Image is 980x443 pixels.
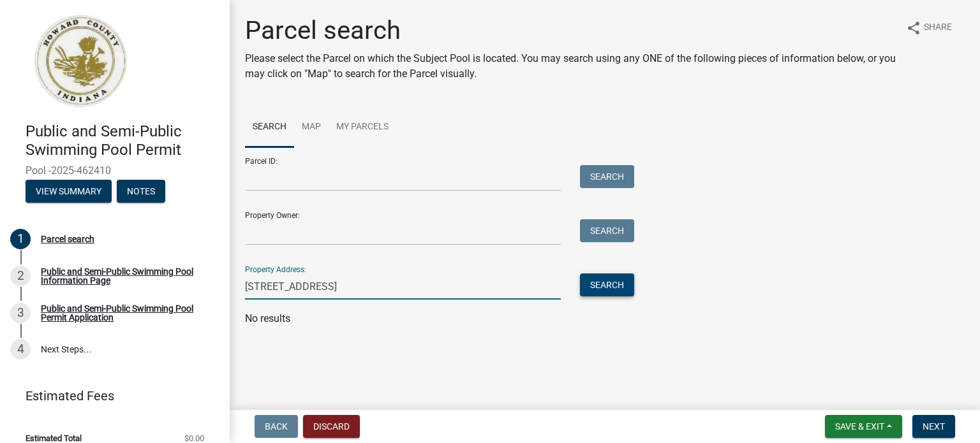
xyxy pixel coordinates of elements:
div: 2 [10,266,31,286]
h4: Public and Semi-Public Swimming Pool Permit [26,122,219,159]
button: Search [580,219,634,242]
h1: Parcel search [245,15,896,46]
wm-modal-confirm: Summary [26,187,112,197]
span: Share [924,20,952,36]
span: Next [923,421,945,432]
wm-modal-confirm: Notes [117,187,165,197]
div: 3 [10,303,31,323]
button: Search [580,165,634,188]
button: Next [912,415,955,438]
div: 1 [10,229,31,249]
a: My Parcels [329,107,396,148]
button: Save & Exit [825,415,902,438]
p: Please select the Parcel on which the Subject Pool is located. You may search using any ONE of th... [245,51,896,82]
div: 4 [10,339,31,359]
span: Save & Exit [835,421,884,432]
button: Discard [303,415,360,438]
div: Public and Semi-Public Swimming Pool Permit Application [41,304,209,322]
a: Map [294,107,329,148]
div: Public and Semi-Public Swimming Pool Information Page [41,267,209,285]
span: Back [265,421,288,432]
a: Estimated Fees [10,383,209,409]
span: $0.00 [184,434,204,442]
button: Search [580,273,634,296]
p: No results [245,311,965,326]
i: share [906,20,921,36]
span: Estimated Total [26,434,82,442]
button: Back [255,415,298,438]
button: View Summary [26,180,112,203]
button: shareShare [896,15,962,40]
img: Howard County, Indiana [26,13,135,109]
a: Search [245,107,294,148]
button: Notes [117,180,165,203]
div: Parcel search [41,235,94,243]
span: Pool -2025-462410 [26,164,204,177]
